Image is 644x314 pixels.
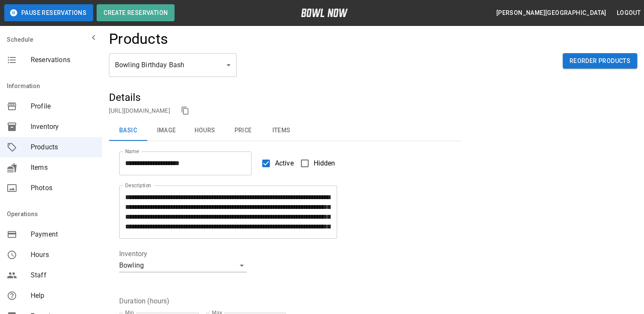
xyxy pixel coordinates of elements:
[31,229,95,240] span: Payment
[109,120,147,141] button: Basic
[301,9,348,17] img: logo
[109,91,461,104] h5: Details
[109,53,237,77] div: Bowling Birthday Bash
[31,122,95,132] span: Inventory
[31,270,95,280] span: Staff
[179,104,192,117] button: copy link
[493,5,610,21] button: [PERSON_NAME][GEOGRAPHIC_DATA]
[31,291,95,301] span: Help
[97,4,175,21] button: Create Reservation
[314,158,335,168] span: Hidden
[109,107,170,114] a: [URL][DOMAIN_NAME]
[119,249,147,259] legend: Inventory
[275,158,294,168] span: Active
[119,296,169,306] legend: Duration (hours)
[147,120,186,141] button: Image
[109,120,461,141] div: basic tabs example
[31,183,95,193] span: Photos
[31,250,95,260] span: Hours
[31,163,95,173] span: Items
[109,30,168,48] h4: Products
[4,4,93,21] button: Pause Reservations
[186,120,224,141] button: Hours
[31,101,95,111] span: Profile
[119,259,247,272] div: Bowling
[31,55,95,65] span: Reservations
[296,154,335,172] label: Hidden products will not be visible to customers. You can still create and use them for bookings.
[613,5,644,21] button: Logout
[31,142,95,152] span: Products
[563,53,637,69] button: Reorder Products
[262,120,301,141] button: Items
[224,120,262,141] button: Price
